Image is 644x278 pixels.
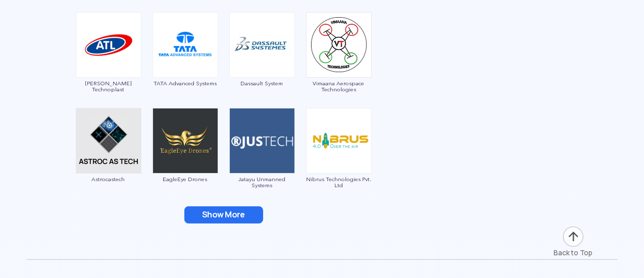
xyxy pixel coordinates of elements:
[75,136,142,182] a: Astrocastech
[152,80,219,86] span: TATA Advanced Systems
[306,108,372,174] img: ic_nibrus.png
[152,176,219,182] span: EagleEye Drones
[306,176,372,188] span: Nibrus Technologies Pvt. Ltd
[229,80,295,86] span: Dassault System
[152,40,219,86] a: TATA Advanced Systems
[229,40,295,86] a: Dassault System
[153,12,218,78] img: ic_tata.png
[306,136,372,188] a: Nibrus Technologies Pvt. Ltd
[76,108,141,174] img: ic_astrocastech.png
[229,176,295,188] span: Jatayu Unmanned Systems
[76,12,141,78] img: ic_anjanitechnoplast.png
[153,108,218,174] img: ic_eagleeye.png
[306,12,372,78] img: ic_vimana-1.png
[229,108,295,174] img: ic_jatayu.png
[229,136,295,188] a: Jatayu Unmanned Systems
[562,226,584,248] img: ic_arrow-up.png
[184,206,263,224] button: Show More
[554,248,592,258] div: Back to Top
[306,80,372,92] span: Vimaana Aerospace Technologies
[229,12,295,78] img: ic_dassaultsystems.png
[75,80,142,92] span: [PERSON_NAME] Technoplast
[75,40,142,92] a: [PERSON_NAME] Technoplast
[152,136,219,182] a: EagleEye Drones
[75,176,142,182] span: Astrocastech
